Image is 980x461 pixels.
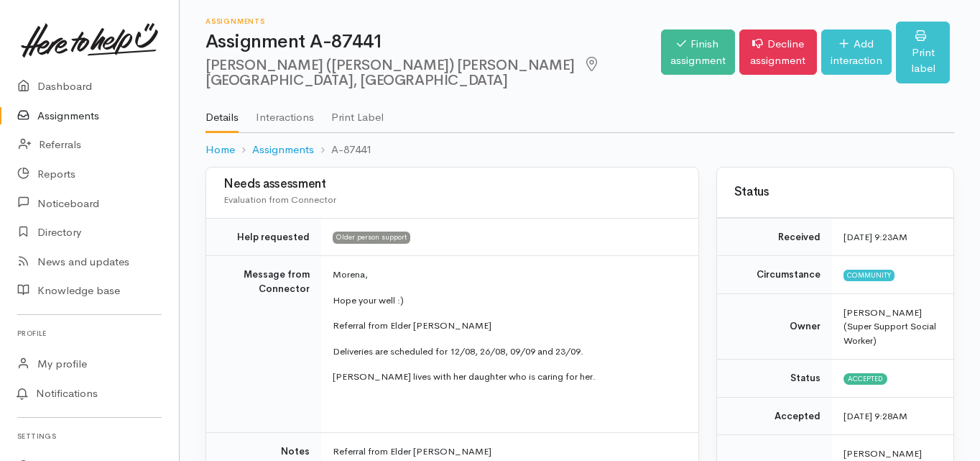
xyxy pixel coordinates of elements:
[331,92,384,132] a: Print Label
[205,57,661,89] h2: [PERSON_NAME] ([PERSON_NAME]) [PERSON_NAME]
[821,29,892,75] a: Add interaction
[205,55,601,89] span: [GEOGRAPHIC_DATA], [GEOGRAPHIC_DATA]
[205,92,239,134] a: Details
[333,344,681,359] p: Deliveries are scheduled for 12/08, 26/08, 09/09 and 23/09.
[717,218,832,256] td: Received
[661,29,735,75] a: Finish assignment
[896,22,950,83] a: Print label
[205,32,661,53] h1: Assignment A-87441
[223,193,336,206] span: Evaluation from Connector
[333,232,410,243] span: Older person support
[843,306,936,347] span: [PERSON_NAME] (Super Support Social Worker)
[333,370,681,384] p: [PERSON_NAME] lives with her daughter who is caring for her.
[843,231,907,243] time: [DATE] 9:23AM
[17,324,162,343] h6: Profile
[717,397,832,435] td: Accepted
[205,133,954,167] nav: breadcrumb
[333,444,681,459] p: Referral from Elder [PERSON_NAME]
[17,426,162,446] h6: Settings
[734,186,936,199] h3: Status
[717,293,832,360] td: Owner
[739,29,817,75] a: Decline assignment
[206,256,321,433] td: Message from Connector
[717,360,832,398] td: Status
[256,92,314,132] a: Interactions
[206,218,321,256] td: Help requested
[333,268,681,282] p: Morena,
[314,142,372,158] li: A-87441
[843,410,907,422] time: [DATE] 9:28AM
[717,256,832,294] td: Circumstance
[333,293,681,308] p: Hope your well :)
[252,142,314,158] a: Assignments
[223,178,681,191] h3: Needs assessment
[843,270,895,281] span: Community
[205,142,235,158] a: Home
[843,373,887,385] span: Accepted
[333,319,681,333] p: Referral from Elder [PERSON_NAME]
[205,17,661,25] h6: Assignments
